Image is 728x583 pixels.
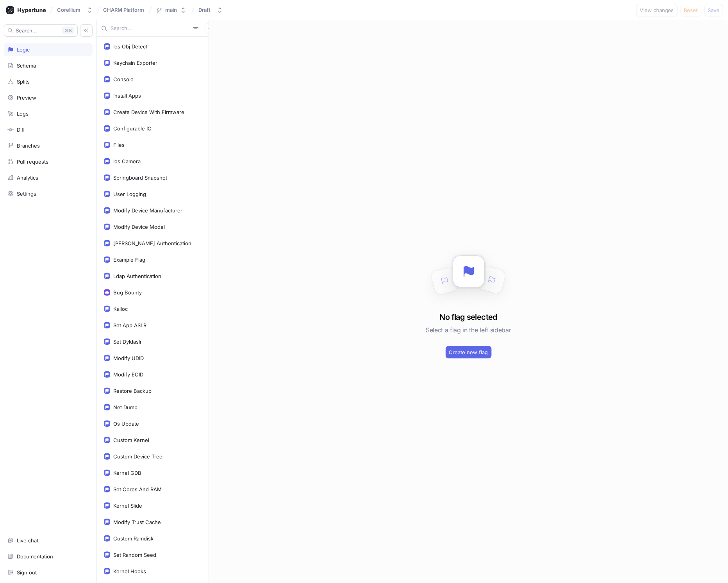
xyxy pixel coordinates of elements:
button: Reset [681,4,701,16]
div: Ios Obj Detect [113,43,147,50]
div: Custom Ramdisk [113,535,153,542]
div: Sign out [17,569,37,576]
span: Search... [16,28,37,33]
div: Kernel GDB [113,470,141,476]
div: Ldap Authentication [113,273,161,279]
div: Kalloc [113,306,128,312]
div: Example Flag [113,257,145,263]
div: Bug Bounty [113,289,142,296]
div: Corellium [57,7,80,13]
div: Analytics [17,175,38,181]
span: Create new flag [449,350,488,355]
div: Logs [17,111,29,117]
button: Save [705,4,723,16]
span: Save [708,8,720,12]
div: Configurable IO [113,125,152,132]
span: View changes [640,8,674,12]
div: Documentation [17,553,53,560]
div: Set App ASLR [113,322,146,328]
button: View changes [636,4,678,16]
div: Keychain Exporter [113,60,157,66]
div: Custom Device Tree [113,453,162,460]
div: Kernel Slide [113,503,142,509]
div: Preview [17,94,36,101]
div: Install Apps [113,93,141,99]
div: Modify Device Model [113,224,165,230]
button: main [153,4,189,16]
input: Search... [111,25,190,32]
button: Search...K [4,24,78,37]
div: Schema [17,62,36,69]
div: Set Dyldaslr [113,339,142,345]
div: Modify UDID [113,355,144,361]
button: Corellium [54,4,96,16]
div: Diff [17,127,25,133]
div: Splits [17,78,30,85]
div: [PERSON_NAME] Authentication [113,240,191,246]
div: Set Random Seed [113,552,156,558]
div: Os Update [113,421,139,427]
div: Ios Camera [113,158,141,164]
div: Custom Kernel [113,437,149,443]
span: Reset [684,8,698,12]
h5: Select a flag in the left sidebar [426,323,511,337]
div: Settings [17,191,36,197]
div: Modify Device Manufacturer [113,207,182,214]
div: Draft [198,7,211,13]
div: User Logging [113,191,146,197]
h3: No flag selected [440,311,497,323]
div: Kernel Hooks [113,568,146,574]
div: Restore Backup [113,388,152,394]
button: Create new flag [446,346,492,358]
div: Pull requests [17,159,48,165]
div: Files [113,142,125,148]
div: Logic [17,46,30,53]
div: Set Cores And RAM [113,486,162,492]
div: Live chat [17,537,38,544]
span: CHARM Platform [103,7,144,12]
div: Console [113,76,134,82]
div: K [62,27,74,34]
div: Create Device With Firmware [113,109,184,115]
div: Branches [17,143,40,149]
a: Documentation [4,550,93,563]
button: Draft [195,4,226,16]
div: main [165,7,177,13]
div: Modify ECID [113,371,143,378]
div: Net Dump [113,404,137,410]
div: Springboard Snapshot [113,175,167,181]
div: Modify Trust Cache [113,519,161,525]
